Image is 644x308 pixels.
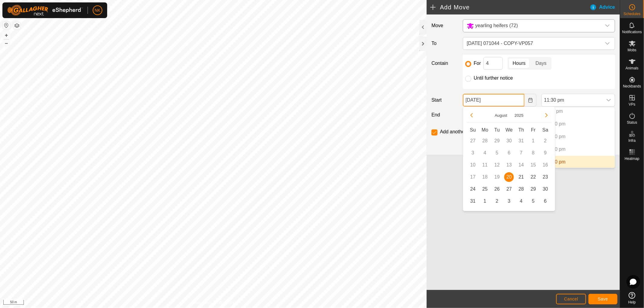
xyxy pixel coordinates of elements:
[504,172,514,182] span: 20
[491,183,503,195] td: 26
[467,110,476,120] button: Previous Month
[515,135,527,147] td: 31
[628,48,636,52] span: Mobs
[515,171,527,183] td: 21
[627,121,637,124] span: Status
[474,76,513,81] label: Until further notice
[513,60,526,67] span: Hours
[467,159,479,171] td: 10
[503,147,515,159] td: 6
[540,184,550,194] span: 30
[505,127,513,132] span: We
[515,159,527,171] td: 14
[3,40,10,47] button: –
[623,84,641,88] span: Neckbands
[545,158,566,166] span: 11:30 pm
[474,61,481,66] label: For
[463,106,555,211] div: Choose Date
[467,135,479,147] td: 27
[527,195,539,207] td: 5
[479,171,491,183] td: 18
[528,196,538,206] span: 5
[542,94,603,106] span: 11:30 pm
[527,183,539,195] td: 29
[494,127,500,132] span: Tu
[622,30,642,34] span: Notifications
[440,129,503,134] label: Add another scheduled move
[527,135,539,147] td: 1
[628,300,636,304] span: Help
[539,159,551,171] td: 16
[515,147,527,159] td: 7
[468,184,478,194] span: 24
[429,60,460,67] label: Contain
[598,297,608,301] span: Save
[539,147,551,159] td: 9
[590,4,620,11] div: Advice
[620,290,644,306] a: Help
[516,172,526,182] span: 21
[492,112,510,119] button: Choose Month
[482,127,488,132] span: Mo
[95,7,100,14] span: NK
[601,37,614,49] div: dropdown trigger
[479,195,491,207] td: 1
[3,22,10,29] button: Reset Map
[492,184,502,194] span: 26
[503,135,515,147] td: 30
[626,66,639,70] span: Animals
[536,60,546,67] span: Days
[527,171,539,183] td: 22
[518,127,524,132] span: Th
[539,135,551,147] td: 2
[464,20,601,32] span: yearling heifers
[515,183,527,195] td: 28
[467,183,479,195] td: 24
[625,157,639,160] span: Heatmap
[491,135,503,147] td: 29
[528,184,538,194] span: 29
[430,4,589,11] h2: Add Move
[468,196,478,206] span: 31
[491,195,503,207] td: 2
[491,147,503,159] td: 5
[470,127,476,132] span: Su
[543,127,549,132] span: Sa
[491,171,503,183] td: 19
[542,110,551,120] button: Next Month
[3,32,10,39] button: +
[531,127,536,132] span: Fr
[623,12,640,16] span: Schedules
[512,112,526,119] button: Choose Year
[503,183,515,195] td: 27
[13,22,21,29] button: Map Layers
[467,147,479,159] td: 3
[467,195,479,207] td: 31
[516,184,526,194] span: 28
[467,171,479,183] td: 17
[629,103,635,106] span: VPs
[429,37,460,50] label: To
[539,171,551,183] td: 23
[479,183,491,195] td: 25
[475,23,518,28] span: yearling heifers (72)
[540,196,550,206] span: 6
[542,156,615,168] li: 11:30 pm
[588,294,617,304] button: Save
[479,159,491,171] td: 11
[527,147,539,159] td: 8
[429,19,460,32] label: Move
[7,5,83,16] img: Gallagher Logo
[603,94,615,106] div: dropdown trigger
[503,159,515,171] td: 13
[492,196,502,206] span: 2
[556,294,586,304] button: Cancel
[528,172,538,182] span: 22
[503,171,515,183] td: 20
[540,172,550,182] span: 23
[491,159,503,171] td: 12
[564,297,578,301] span: Cancel
[429,111,460,119] label: End
[480,196,490,206] span: 1
[515,195,527,207] td: 4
